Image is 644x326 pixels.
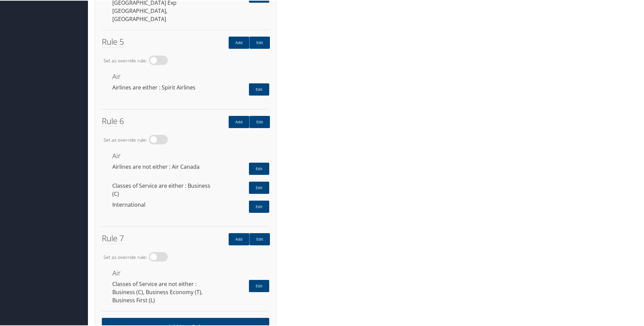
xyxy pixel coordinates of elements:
[249,36,270,48] a: Edit
[102,115,124,126] span: Rule 6
[112,269,269,276] h3: Air
[107,279,219,304] div: Classes of Service are not either : Business (C), Business Economy (T), Business First (L)
[229,232,249,245] a: Add
[107,162,219,170] div: Airlines are not either : Air Canada
[102,35,124,47] span: Rule 5
[249,232,270,245] a: Edit
[103,253,147,260] label: Set as override rule:
[249,279,269,291] a: Edit
[229,115,249,127] a: Add
[112,73,269,79] h3: Air
[249,162,269,174] a: Edit
[103,136,147,143] label: Set as override rule:
[112,152,269,159] h3: Air
[249,181,269,193] a: Edit
[249,115,270,127] a: Edit
[107,200,219,208] div: International
[107,83,219,91] div: Airlines are either : Spirit Airlines
[229,36,249,48] a: Add
[107,181,219,197] div: Classes of Service are either : Business (C)
[249,200,269,212] a: Edit
[249,83,269,95] a: Edit
[103,57,147,63] label: Set as override rule:
[102,232,124,243] span: Rule 7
